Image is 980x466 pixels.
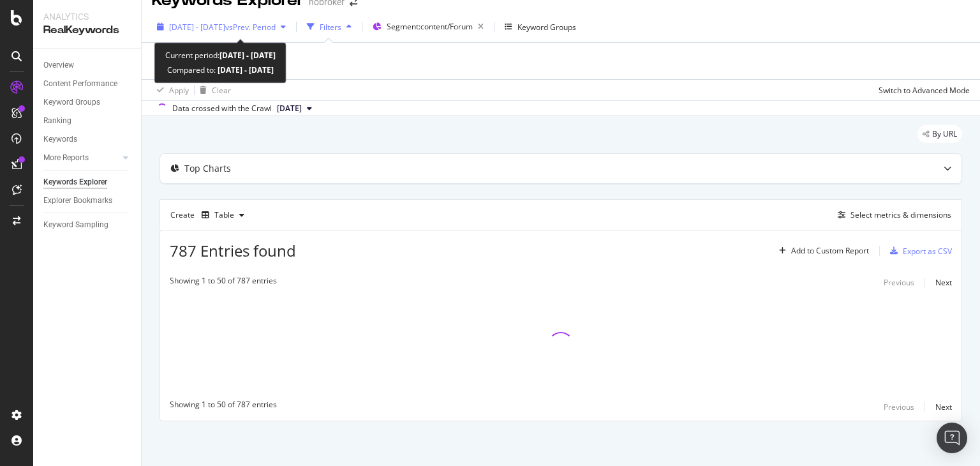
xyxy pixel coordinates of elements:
[169,22,225,33] span: [DATE] - [DATE]
[873,80,970,100] button: Switch to Advanced Mode
[500,17,581,37] button: Keyword Groups
[165,48,276,63] div: Current period:
[935,402,952,412] div: Next
[932,130,957,138] span: By URL
[152,54,203,69] button: Add Filter
[197,205,249,225] button: Table
[43,114,71,128] div: Ranking
[43,114,132,128] a: Ranking
[517,22,576,33] div: Keyword Groups
[43,77,117,91] div: Content Performance
[219,50,276,61] b: [DATE] - [DATE]
[43,194,112,207] div: Explorer Bookmarks
[43,96,100,109] div: Keyword Groups
[43,151,119,165] a: More Reports
[935,277,952,288] div: Next
[43,23,131,38] div: RealKeywords
[43,151,89,165] div: More Reports
[935,275,952,290] button: Next
[884,275,914,290] button: Previous
[43,176,132,189] a: Keywords Explorer
[302,17,357,37] button: Filters
[43,77,132,91] a: Content Performance
[170,240,296,261] span: 787 Entries found
[884,402,914,412] div: Previous
[184,162,231,175] div: Top Charts
[884,399,914,414] button: Previous
[43,59,74,72] div: Overview
[879,85,970,96] div: Switch to Advanced Mode
[43,59,132,72] a: Overview
[212,85,231,96] div: Clear
[791,247,869,255] div: Add to Custom Report
[850,209,951,220] div: Select metrics & dimensions
[167,63,274,77] div: Compared to:
[216,64,274,75] b: [DATE] - [DATE]
[367,17,489,37] button: Segment:content/Forum
[937,423,967,453] div: Open Intercom Messenger
[152,80,189,100] button: Apply
[214,211,234,219] div: Table
[170,205,249,225] div: Create
[170,399,277,414] div: Showing 1 to 50 of 787 entries
[169,85,189,96] div: Apply
[917,125,962,143] div: legacy label
[833,207,951,223] button: Select metrics & dimensions
[43,218,132,232] a: Keyword Sampling
[225,22,276,33] span: vs Prev. Period
[172,103,272,114] div: Data crossed with the Crawl
[43,133,132,146] a: Keywords
[43,133,77,146] div: Keywords
[387,21,473,32] span: Segment: content/Forum
[43,194,132,207] a: Explorer Bookmarks
[43,96,132,109] a: Keyword Groups
[195,80,231,100] button: Clear
[884,277,914,288] div: Previous
[43,10,131,23] div: Analytics
[152,17,291,37] button: [DATE] - [DATE]vsPrev. Period
[170,275,277,290] div: Showing 1 to 50 of 787 entries
[935,399,952,414] button: Next
[43,218,108,232] div: Keyword Sampling
[43,176,107,189] div: Keywords Explorer
[272,101,317,116] button: [DATE]
[774,241,869,261] button: Add to Custom Report
[277,103,302,114] span: 2025 Sep. 1st
[885,241,952,261] button: Export as CSV
[320,22,341,33] div: Filters
[903,246,952,257] div: Export as CSV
